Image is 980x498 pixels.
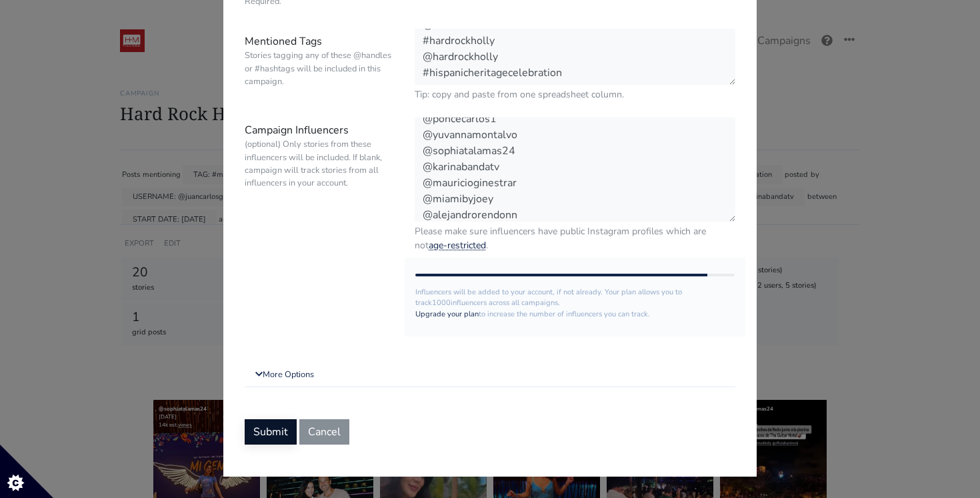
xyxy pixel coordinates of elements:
[245,49,395,88] small: Stories tagging any of these @handles or #hashtags will be included in this campaign.
[415,224,735,252] small: Please make sure influencers have public Instagram profiles which are not .
[415,29,735,85] textarea: #migentemyrhythmmyflavor @officialhardrock #hardrockholly @hardrockholly #hispanicheritagecelebra...
[415,309,479,319] a: Upgrade your plan
[245,363,735,387] a: More Options
[235,117,405,252] label: Campaign Influencers
[245,419,297,445] button: Submit
[245,138,395,190] small: (optional) Only stories from these influencers will be included. If blank, campaign will track st...
[415,309,735,320] p: to increase the number of influencers you can track.
[415,87,735,101] small: Tip: copy and paste from one spreadsheet column.
[299,419,349,445] button: Cancel
[415,117,735,222] textarea: @juancarlosgarciap @poncecarlos1 @yuvannamontalvo @sophiatalamas24 @karinabandatv
[405,258,745,336] div: Influencers will be added to your account, if not already. Your plan allows you to track influenc...
[235,29,405,101] label: Mentioned Tags
[429,239,486,252] a: age-restricted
